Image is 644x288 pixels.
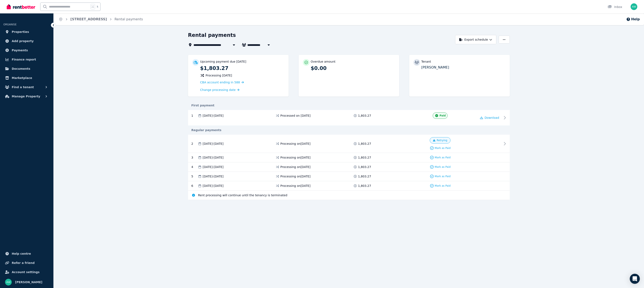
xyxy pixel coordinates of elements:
[485,116,499,119] span: Download
[191,155,198,160] div: 3
[188,103,510,107] div: First payment
[203,174,224,178] span: [DATE] - [DATE]
[188,128,510,132] div: Regular payments
[358,114,371,118] span: 1,803.27
[203,142,224,146] span: [DATE] - [DATE]
[280,184,311,188] span: Processing on [DATE]
[70,17,107,21] a: [STREET_ADDRESS]
[191,174,198,178] div: 5
[311,59,336,64] p: Overdue amount
[358,155,371,160] span: 1,803.27
[15,280,42,285] span: [PERSON_NAME]
[280,155,311,160] span: Processing on [DATE]
[12,270,40,275] span: Account settings
[200,88,236,92] span: Change processing date
[435,146,451,150] span: Mark as Paid
[280,165,311,169] span: Processing on [DATE]
[626,17,640,22] button: Help
[608,5,622,9] div: Inbox
[12,94,40,99] span: Manage Property
[3,37,50,45] a: Add property
[3,46,50,54] a: Payments
[3,268,50,276] a: Account settings
[3,23,17,26] span: ORGANISE
[191,184,198,188] div: 6
[200,88,240,92] a: Change processing date
[188,32,236,39] h1: Rental payments
[115,17,143,21] a: Rental payments
[3,65,50,73] a: Documents
[358,174,371,178] span: 1,803.27
[97,5,98,8] span: k
[206,73,232,77] span: Processing [DATE]
[12,260,35,265] span: Refer a friend
[311,65,395,72] p: $0.00
[437,139,447,142] span: Retrying
[54,13,148,25] nav: Breadcrumb
[455,35,496,44] button: Export schedule
[12,48,28,53] span: Payments
[12,29,29,34] span: Properties
[5,279,12,285] img: Andrew Wong
[421,59,431,64] p: Tenant
[280,142,311,146] span: Processing on [DATE]
[198,193,287,197] span: Rent processing will continue until the tenancy is terminated
[3,55,50,64] a: Finance report
[435,184,451,187] span: Mark as Paid
[200,65,284,72] p: $1,803.27
[191,114,198,118] div: 1
[358,142,371,146] span: 1,803.27
[480,116,499,120] button: Download
[435,156,451,159] span: Mark as Paid
[191,137,198,150] div: 2
[280,174,311,178] span: Processing on [DATE]
[12,75,32,80] span: Marketplace
[191,165,198,169] div: 4
[3,28,50,36] a: Properties
[435,175,451,178] span: Mark as Paid
[631,3,637,10] img: Andrew Wong
[3,74,50,82] a: Marketplace
[203,155,224,160] span: [DATE] - [DATE]
[280,114,311,118] span: Processed on [DATE]
[203,114,224,118] span: [DATE] - [DATE]
[421,65,506,70] p: [PERSON_NAME]
[630,274,640,284] div: Open Intercom Messenger
[7,4,35,10] img: RentBetter
[12,85,34,90] span: Find a tenant
[12,251,31,256] span: Help centre
[358,184,371,188] span: 1,803.27
[440,114,446,117] span: Paid
[435,165,451,169] span: Mark as Paid
[200,59,246,64] p: Upcoming payment due [DATE]
[3,249,50,258] a: Help centre
[3,83,50,91] button: Find a tenant
[203,184,224,188] span: [DATE] - [DATE]
[3,259,50,267] a: Refer a friend
[203,165,224,169] span: [DATE] - [DATE]
[12,57,36,62] span: Finance report
[12,66,30,71] span: Documents
[3,92,50,101] button: Manage Property
[12,39,34,44] span: Add property
[358,165,371,169] span: 1,803.27
[200,81,240,84] span: CBA account ending in 588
